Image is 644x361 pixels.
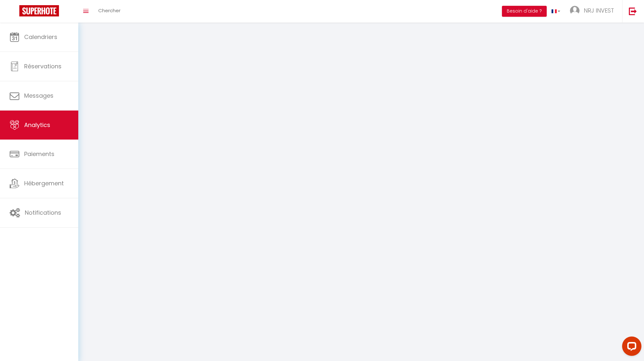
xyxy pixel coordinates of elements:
[24,33,57,41] span: Calendriers
[502,6,547,17] button: Besoin d'aide ?
[629,7,637,15] img: logout
[24,179,64,187] span: Hébergement
[584,6,614,15] span: NRJ INVEST
[24,121,50,129] span: Analytics
[24,92,53,100] span: Messages
[24,150,54,158] span: Paiements
[25,209,61,217] span: Notifications
[98,7,120,14] span: Chercher
[19,5,59,16] img: Super Booking
[24,62,62,70] span: Réservations
[570,6,580,15] img: ...
[617,334,644,361] iframe: LiveChat chat widget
